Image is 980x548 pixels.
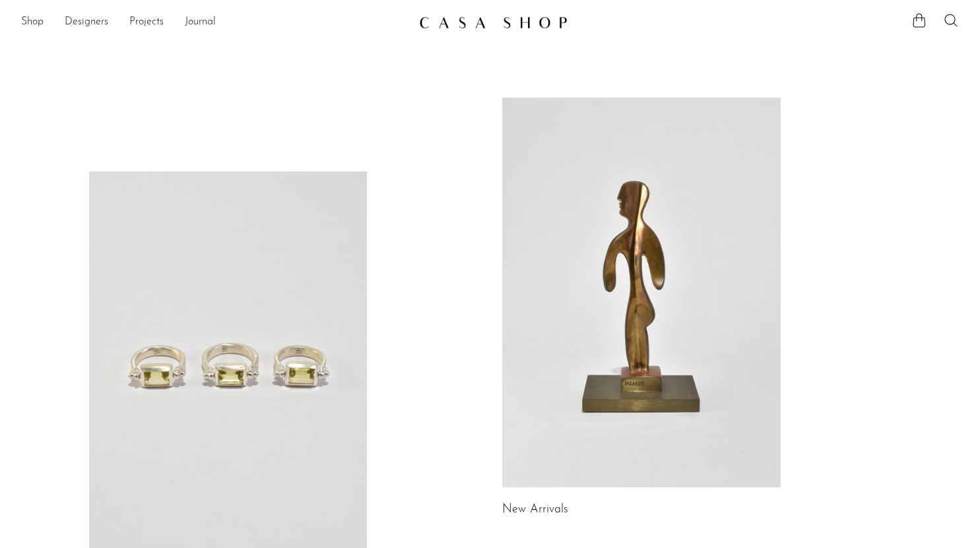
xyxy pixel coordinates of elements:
a: Shop [21,14,44,31]
a: Designers [65,14,108,31]
a: New Arrivals [502,504,568,516]
ul: NEW HEADER MENU [21,11,408,34]
a: Journal [185,14,216,31]
a: Projects [129,14,164,31]
nav: Desktop navigation [21,11,408,34]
